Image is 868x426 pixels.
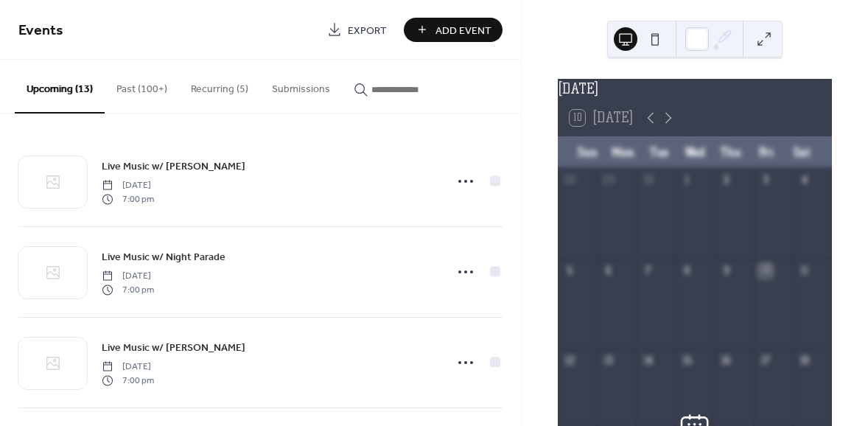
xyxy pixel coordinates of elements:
div: Fri [749,136,785,168]
div: 6 [602,264,615,277]
div: Tue [641,136,677,168]
div: 9 [720,264,733,277]
button: Add Event [404,18,503,42]
div: 5 [563,264,576,277]
div: 30 [641,173,654,186]
div: 12 [563,355,576,368]
div: 18 [798,355,811,368]
div: 13 [602,355,615,368]
div: 8 [680,264,693,277]
div: 28 [563,173,576,186]
span: Export [348,23,387,38]
button: Past (100+) [105,60,179,112]
span: [DATE] [102,270,154,283]
button: Upcoming (13) [15,60,105,114]
div: Thu [713,136,749,168]
button: Submissions [260,60,342,112]
div: 1 [680,173,693,186]
div: 29 [602,173,615,186]
span: Add Event [435,23,491,38]
span: Events [18,16,63,45]
div: 15 [680,355,693,368]
span: 7:00 pm [102,283,154,296]
div: 14 [641,355,654,368]
div: Sat [784,136,820,168]
div: 17 [759,355,772,368]
a: Live Music w/ Night Parade [102,248,225,265]
div: 2 [720,173,733,186]
span: [DATE] [102,179,154,192]
div: 11 [798,264,811,277]
div: Mon [605,136,641,168]
span: Live Music w/ [PERSON_NAME] [102,159,245,175]
a: Live Music w/ [PERSON_NAME] [102,158,245,175]
span: 7:00 pm [102,192,154,206]
div: 3 [759,173,772,186]
div: Wed [677,136,713,168]
a: Live Music w/ [PERSON_NAME] [102,339,245,356]
span: [DATE] [102,360,154,374]
div: 4 [798,173,811,186]
a: Export [316,18,398,42]
span: 7:00 pm [102,374,154,387]
div: Sun [570,136,606,168]
button: Recurring (5) [179,60,260,112]
span: Live Music w/ Night Parade [102,250,225,265]
div: 10 [759,264,772,277]
span: Live Music w/ [PERSON_NAME] [102,341,245,356]
div: 16 [720,355,733,368]
div: 7 [641,264,654,277]
div: [DATE] [558,79,832,100]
